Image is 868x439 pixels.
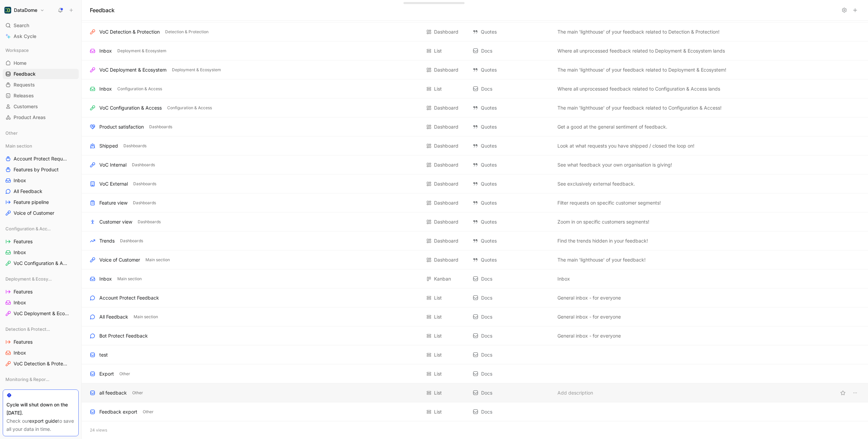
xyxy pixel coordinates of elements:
span: General inbox - for everyone [557,313,621,321]
div: Product satisfaction [99,123,144,131]
span: Main section [145,256,170,263]
button: Other [131,390,144,396]
div: VoC Configuration & AccessConfiguration & AccessDashboard QuotesThe main 'lighthouse' of your fee... [82,98,868,117]
button: See what feedback your own organisation is giving! [556,161,673,169]
div: Quotes [473,256,551,264]
div: Docs [473,275,551,283]
div: Voice of CustomerMain sectionDashboard QuotesThe main 'lighthouse' of your feedback!View actions [82,250,868,269]
button: General inbox - for everyone [556,294,622,302]
div: Feedback export [99,408,137,416]
button: The main 'lighthouse' of your feedback related to Detection & Protection! [556,28,721,36]
a: Ask Cycle [3,31,79,41]
div: List [434,47,442,55]
div: Docs [473,313,551,321]
div: Configuration & AccessFeaturesInboxVoC Configuration & Access [3,224,79,268]
span: Filter requests on specific customer segments! [557,199,661,207]
div: Docs [473,351,551,359]
div: Docs [473,47,551,55]
span: Configuration & Access [167,104,212,111]
span: General inbox - for everyone [557,332,621,340]
span: Add description [557,389,593,397]
button: Configuration & Access [116,86,163,92]
div: InboxConfiguration & AccessList DocsWhere all unprocessed feedback related to Configuration & Acc... [82,79,868,98]
div: Configuration & Access [3,224,79,234]
span: Where all unprocessed feedback related to Configuration & Access lands [557,85,720,93]
a: All Feedback [3,186,79,196]
span: Feature pipeline [14,199,49,206]
div: all feedback [99,389,127,397]
div: InboxDeployment & EcosystemList DocsWhere all unprocessed feedback related to Deployment & Ecosys... [82,41,868,60]
button: Add description [556,389,594,397]
span: The main 'lighthouse' of your feedback! [557,256,646,264]
span: Features [14,339,33,345]
button: Find the trends hidden in your feedback! [556,237,649,245]
span: General inbox - for everyone [557,294,621,302]
div: All Feedback [99,313,128,321]
span: Get a good at the general sentiment of feedback. [557,123,667,131]
div: Quotes [473,199,551,207]
span: Detection & Protection [165,28,209,35]
button: Zoom in on specific customers segments! [556,218,651,226]
div: List [434,408,442,416]
div: Dashboard [434,123,458,131]
span: VoC Deployment & Ecosystem [14,310,70,317]
div: VoC Detection & ProtectionDetection & ProtectionDashboard QuotesThe main 'lighthouse' of your fee... [82,22,868,41]
span: Other [119,370,130,377]
button: Look at what requests you have shipped / closed the loop on! [556,142,696,150]
span: Where all unprocessed feedback related to Deployment & Ecosystem lands [557,47,725,55]
span: Main section [5,142,32,149]
div: Feature view [99,199,127,207]
div: Dashboard [434,66,458,74]
a: Feedback [3,69,79,79]
span: Feedback [14,71,36,77]
button: Dashboards [122,143,148,149]
div: Inbox [99,47,112,55]
span: Features [14,389,33,396]
div: Dashboard [434,199,458,207]
span: Find the trends hidden in your feedback! [557,237,648,245]
div: Quotes [473,180,551,188]
span: Look at what requests you have shipped / closed the loop on! [557,142,694,150]
div: Main sectionAccount Protect RequestsFeatures by ProductInboxAll FeedbackFeature pipelineVoice of ... [3,141,79,218]
div: Dashboard [434,142,458,150]
span: Dashboards [133,199,156,206]
a: Features [3,387,79,397]
div: Dashboard [434,180,458,188]
span: Zoom in on specific customers segments! [557,218,649,226]
div: Shipped [99,142,118,150]
button: The main 'lighthouse' of your feedback! [556,256,647,264]
div: Quotes [473,28,551,36]
button: Dashboards [132,200,157,206]
div: ShippedDashboardsDashboard QuotesLook at what requests you have shipped / closed the loop on!View... [82,136,868,155]
span: Inbox [14,349,26,356]
div: List [434,332,442,340]
span: Home [14,60,26,66]
span: Configuration & Access [117,85,162,92]
button: View actions [850,388,860,398]
div: TrendsDashboardsDashboard QuotesFind the trends hidden in your feedback!View actions [82,231,868,250]
div: Docs [473,389,551,397]
div: Docs [473,85,551,93]
div: List [434,370,442,378]
a: Releases [3,91,79,101]
button: Detection & Protection [164,29,210,35]
button: The main 'lighthouse' of your feedback related to Configuration & Access! [556,104,723,112]
div: VoC Detection & Protection [99,28,160,36]
div: Dashboard [434,104,458,112]
span: Features [14,288,33,295]
div: Quotes [473,66,551,74]
div: Dashboard [434,237,458,245]
span: Monitoring & Reporting [5,376,51,383]
span: Inbox [14,299,26,306]
button: See exclusively external feedback. [556,180,636,188]
div: Deployment & EcosystemFeaturesInboxVoC Deployment & Ecosystem [3,274,79,319]
div: Kanban [434,275,451,283]
div: Quotes [473,218,551,226]
span: Releases [14,92,34,99]
div: Customer viewDashboardsDashboard QuotesZoom in on specific customers segments!View actions [82,212,868,231]
button: Dashboards [131,162,156,168]
span: Features by Product [14,166,59,173]
button: Configuration & Access [166,105,213,111]
div: Feedback exportOtherList DocsView actions [82,402,868,421]
div: Monitoring & Reporting [3,374,79,384]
